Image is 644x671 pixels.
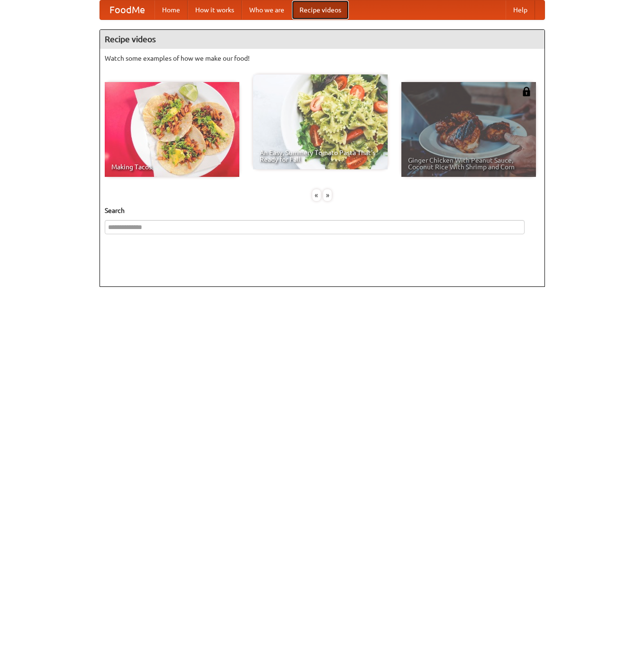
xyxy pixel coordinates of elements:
a: Who we are [242,0,292,19]
span: An Easy, Summery Tomato Pasta That's Ready for Fall [260,149,381,163]
a: Home [154,0,188,19]
a: FoodMe [100,0,154,19]
a: Help [506,0,535,19]
img: 483408.png [522,87,531,96]
h5: Search [105,206,540,215]
a: Making Tacos [105,82,239,177]
h4: Recipe videos [100,30,544,49]
a: An Easy, Summery Tomato Pasta That's Ready for Fall [253,74,388,169]
div: « [312,189,321,201]
a: How it works [188,0,242,19]
p: Watch some examples of how we make our food! [105,54,540,63]
a: Recipe videos [292,0,349,19]
span: Making Tacos [111,164,233,170]
div: » [323,189,332,201]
